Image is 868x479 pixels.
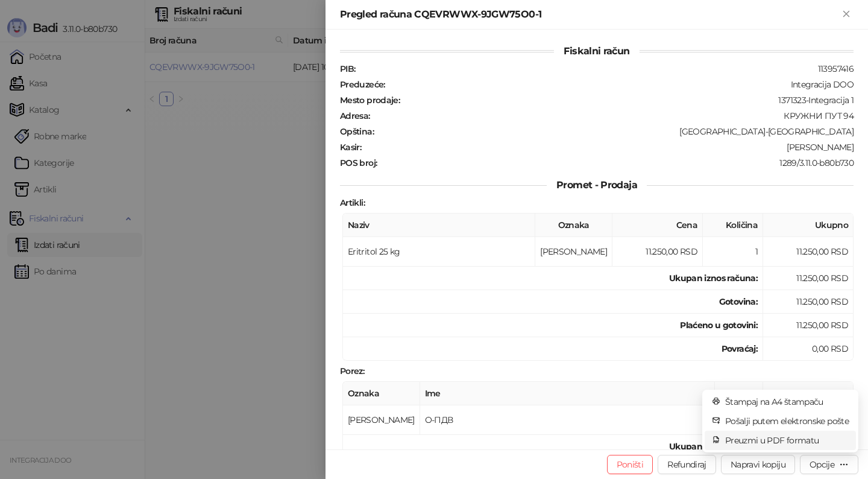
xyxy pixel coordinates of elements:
[375,126,855,137] div: [GEOGRAPHIC_DATA]-[GEOGRAPHIC_DATA]
[715,382,763,405] th: Stopa
[554,45,639,57] span: Fiskalni račun
[800,455,858,474] button: Opcije
[386,79,855,90] div: Integracija DOO
[725,434,849,447] span: Preuzmi u PDF formatu
[420,405,715,435] td: О-ПДВ
[763,314,854,337] td: 11.250,00 RSD
[340,95,400,106] strong: Mesto prodaje :
[343,237,535,267] td: Eritritol 25 kg
[725,414,849,428] span: Pošalji putem elektronske pošte
[658,455,716,474] button: Refundiraj
[420,382,715,405] th: Ime
[719,296,758,307] strong: Gotovina :
[721,455,795,474] button: Napravi kopiju
[340,366,364,376] strong: Porez :
[343,214,535,237] th: Naziv
[763,267,854,290] td: 11.250,00 RSD
[547,179,647,191] span: Promet - Prodaja
[343,382,420,405] th: Oznaka
[763,214,854,237] th: Ukupno
[612,214,703,237] th: Cena
[607,455,653,474] button: Poništi
[340,7,839,22] div: Pregled računa CQEVRWWX-9JGW75O0-1
[703,237,763,267] td: 1
[680,320,758,331] strong: Plaćeno u gotovini:
[612,237,703,267] td: 11.250,00 RSD
[340,197,365,208] strong: Artikli :
[371,110,855,121] div: КРУЖНИ ПУТ 94
[669,441,758,452] strong: Ukupan iznos poreza:
[763,337,854,361] td: 0,00 RSD
[378,157,855,168] div: 1289/3.11.0-b80b730
[356,63,855,74] div: 113957416
[340,63,355,74] strong: PIB :
[763,382,854,405] th: Porez
[535,214,612,237] th: Oznaka
[669,273,758,284] strong: Ukupan iznos računa :
[340,142,361,153] strong: Kasir :
[763,290,854,314] td: 11.250,00 RSD
[731,459,785,470] span: Napravi kopiju
[340,157,377,168] strong: POS broj :
[362,142,855,153] div: [PERSON_NAME]
[340,79,385,90] strong: Preduzeće :
[535,237,612,267] td: [PERSON_NAME]
[839,7,854,22] button: Zatvori
[401,95,855,106] div: 1371323-Integracija 1
[340,126,374,137] strong: Opština :
[725,395,849,408] span: Štampaj na A4 štampaču
[722,343,758,354] strong: Povraćaj:
[703,214,763,237] th: Količina
[763,237,854,267] td: 11.250,00 RSD
[810,459,834,470] div: Opcije
[340,110,370,121] strong: Adresa :
[343,405,420,435] td: [PERSON_NAME]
